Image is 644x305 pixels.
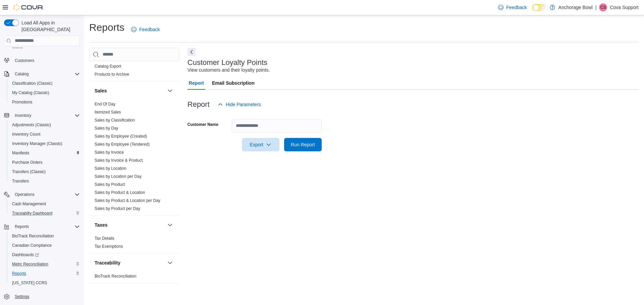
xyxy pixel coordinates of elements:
a: Products to Archive [95,72,129,77]
span: Adjustments (Classic) [9,121,80,129]
span: Tax Exemptions [95,244,123,249]
span: My Catalog (Classic) [9,89,80,97]
span: Transfers (Classic) [12,169,46,174]
h1: Reports [89,21,124,34]
a: Sales by Product per Day [95,206,140,211]
a: [US_STATE] CCRS [9,279,50,287]
span: Metrc Reconciliation [9,260,80,268]
span: Sales by Employee (Tendered) [95,142,150,147]
h3: Report [187,100,210,108]
a: Inventory Count [9,130,43,138]
span: Sales by Invoice & Product [95,158,143,163]
button: Taxes [95,222,165,228]
img: Cova [13,4,44,11]
label: Customer Name [187,122,218,127]
span: Export [246,138,275,151]
a: Dashboards [9,251,42,259]
span: Settings [15,294,29,299]
span: Manifests [12,150,29,156]
button: Metrc Reconciliation [7,259,83,269]
span: Cash Management [12,201,46,207]
span: Cash Management [9,200,80,208]
span: Products to Archive [95,72,129,77]
span: Sales by Classification [95,118,135,123]
h3: Traceability [95,259,120,266]
button: Canadian Compliance [7,241,83,250]
a: Sales by Employee (Created) [95,134,147,139]
button: Adjustments (Classic) [7,120,83,130]
a: Sales by Product & Location [95,190,145,195]
span: Catalog Export [95,64,121,69]
button: Transfers [7,176,83,186]
span: Sales by Invoice [95,150,124,155]
span: Classification (Classic) [9,79,80,87]
a: Sales by Product & Location per Day [95,198,160,203]
span: Purchase Orders [9,158,80,166]
a: Catalog Export [95,64,121,69]
a: Sales by Invoice & Product [95,158,143,163]
span: Purchase Orders [12,160,43,165]
span: Load All Apps in [GEOGRAPHIC_DATA] [19,19,80,33]
span: Promotions [9,98,80,106]
span: Metrc Reconciliation [12,261,48,267]
span: CS [600,3,606,11]
a: Cash Management [9,200,49,208]
span: Inventory Count [9,130,80,138]
a: Customers [12,57,37,65]
a: Purchase Orders [9,158,45,166]
button: Reports [12,223,32,231]
button: Manifests [7,148,83,158]
button: Reports [7,269,83,278]
a: End Of Day [95,102,115,106]
span: Reports [12,271,26,276]
button: BioTrack Reconciliation [7,231,83,241]
button: Hide Parameters [215,98,264,111]
h3: Sales [95,87,107,94]
button: Settings [1,292,83,301]
button: Sales [95,87,165,94]
a: Transfers [9,177,32,185]
button: Catalog [12,70,31,78]
a: Sales by Employee (Tendered) [95,142,150,147]
button: Customers [1,56,83,65]
div: Traceability [89,272,179,283]
span: Operations [12,190,80,199]
span: Sales by Employee (Created) [95,134,147,139]
button: Cash Management [7,199,83,209]
span: BioTrack Reconciliation [95,274,137,279]
button: Inventory Count [7,130,83,139]
a: My Catalog (Classic) [9,89,52,97]
a: Tax Details [95,236,114,241]
button: Operations [1,190,83,199]
p: Anchorage Bowl [558,3,593,11]
span: Dashboards [12,252,39,257]
a: Canadian Compliance [9,241,54,249]
span: Inventory [12,111,80,120]
span: Sales by Product per Day [95,206,140,211]
span: Feedback [506,4,527,11]
div: Taxes [89,234,179,253]
a: Itemized Sales [95,110,121,115]
span: BioTrack Reconciliation [9,232,80,240]
span: Operations [15,192,35,197]
span: Sales by Product [95,182,125,187]
a: Sales by Location [95,166,126,171]
span: Tax Details [95,236,114,241]
a: Sales by Product [95,182,125,187]
a: Sales by Location per Day [95,174,142,179]
span: Reports [9,270,80,278]
button: Classification (Classic) [7,79,83,88]
h3: Taxes [95,222,108,228]
h3: Customer Loyalty Points [187,59,267,67]
button: Export [242,138,279,151]
p: Cova Support [610,3,639,11]
span: [US_STATE] CCRS [12,280,47,286]
span: Email Subscription [212,76,255,90]
span: Manifests [9,149,80,157]
a: Sales by Invoice [95,150,124,155]
button: Transfers (Classic) [7,167,83,176]
span: Sales by Location per Day [95,174,142,179]
span: Canadian Compliance [9,241,80,249]
button: Inventory Manager (Classic) [7,139,83,148]
span: Report [189,76,204,90]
